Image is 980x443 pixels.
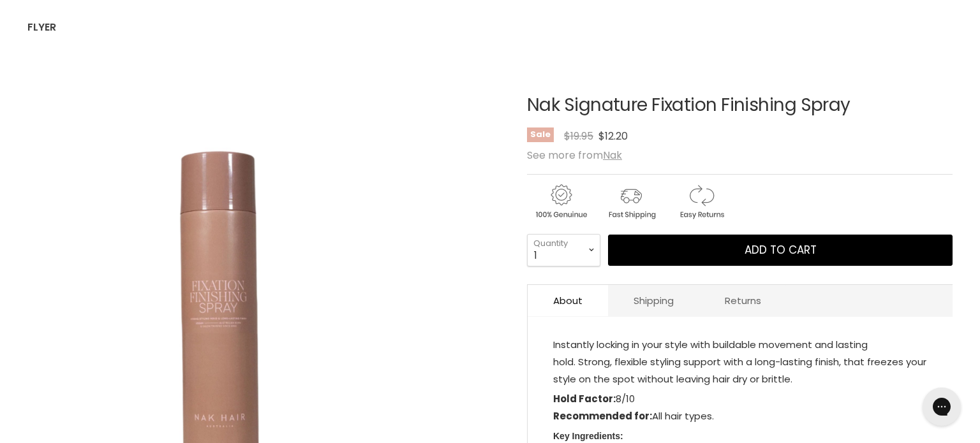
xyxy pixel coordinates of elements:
a: Shipping [608,285,699,316]
img: genuine.gif [527,182,595,221]
h1: Nak Signature Fixation Finishing Spray [527,96,953,115]
select: Quantity [527,234,600,266]
span: Sale [527,127,554,142]
a: Nak [603,148,622,163]
strong: Recommended for: [553,409,652,423]
span: Add to cart [745,242,817,258]
a: Flyer [18,14,66,41]
span: 8/10 All hair types. [553,392,714,423]
span: See more from [527,148,622,163]
iframe: Gorgias live chat messenger [916,383,967,430]
a: Returns [699,285,787,316]
strong: Key Ingredients: [553,431,623,441]
p: Instantly locking in your style with buildable movement and lasting hold. Strong, flexible stylin... [553,336,927,390]
strong: Hold Factor: [553,392,616,405]
span: $12.20 [598,129,628,143]
img: returns.gif [667,182,735,221]
button: Add to cart [608,235,953,266]
a: About [528,285,608,316]
span: $19.95 [564,129,593,143]
img: shipping.gif [597,182,665,221]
